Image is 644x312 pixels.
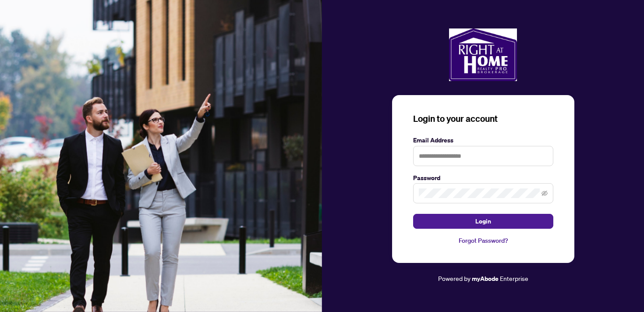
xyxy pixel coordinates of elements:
[449,28,517,81] img: ma-logo
[438,274,471,282] span: Powered by
[541,190,548,196] span: eye-invisible
[413,113,553,125] h3: Login to your account
[413,236,553,245] a: Forgot Password?
[413,173,553,183] label: Password
[413,135,553,145] label: Email Address
[472,274,499,284] a: myAbode
[413,214,553,229] button: Login
[475,214,491,228] span: Login
[500,274,528,282] span: Enterprise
